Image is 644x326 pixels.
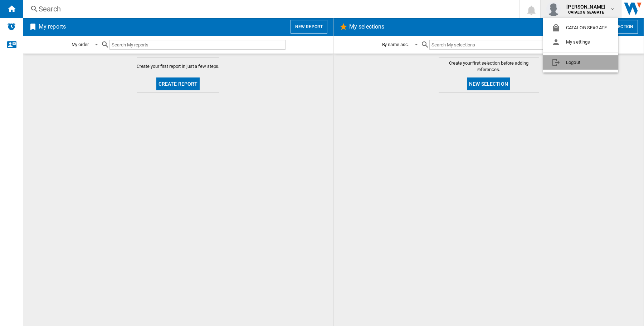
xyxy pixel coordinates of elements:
button: Logout [543,55,618,70]
button: My settings [543,35,618,49]
button: CATALOG SEAGATE [543,21,618,35]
